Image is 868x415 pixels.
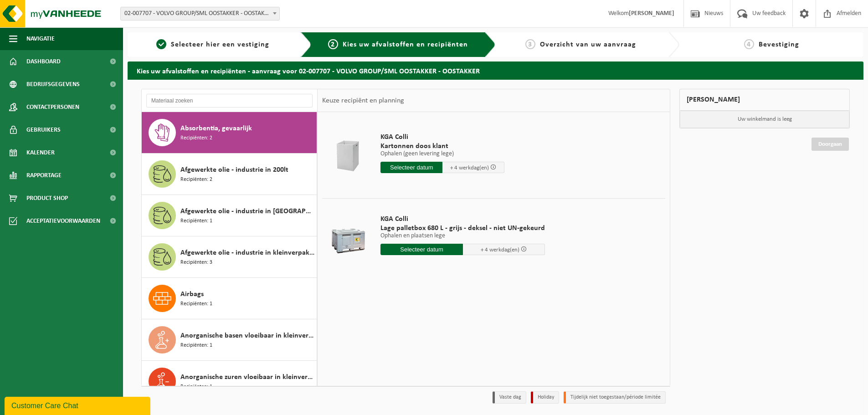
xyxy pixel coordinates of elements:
li: Vaste dag [493,391,526,404]
span: Anorganische basen vloeibaar in kleinverpakking [180,330,314,341]
input: Selecteer datum [380,244,463,255]
strong: [PERSON_NAME] [629,10,674,17]
button: Afgewerkte olie - industrie in 200lt Recipiënten: 2 [142,154,317,195]
span: Recipiënten: 1 [180,383,212,391]
p: Ophalen (geen levering lege) [380,151,504,157]
span: Gebruikers [26,118,61,141]
span: Recipiënten: 2 [180,134,212,143]
span: Dashboard [26,50,61,73]
li: Holiday [531,391,559,404]
span: Acceptatievoorwaarden [26,210,100,232]
span: 1 [156,39,166,49]
a: Doorgaan [812,138,849,151]
span: Product Shop [26,187,68,210]
span: Airbags [180,289,204,300]
p: Ophalen en plaatsen lege [380,233,545,239]
span: Overzicht van uw aanvraag [540,41,636,48]
input: Materiaal zoeken [146,94,313,108]
span: Afgewerkte olie - industrie in 200lt [180,164,288,175]
span: Kalender [26,141,55,164]
div: [PERSON_NAME] [679,89,850,111]
span: Selecteer hier een vestiging [171,41,269,48]
span: Lage palletbox 680 L - grijs - deksel - niet UN-gekeurd [380,224,545,233]
span: Anorganische zuren vloeibaar in kleinverpakking [180,372,314,383]
span: KGA Colli [380,133,504,142]
span: 2 [328,39,338,49]
span: Recipiënten: 1 [180,341,212,350]
input: Selecteer datum [380,162,442,173]
p: Uw winkelmand is leeg [680,111,849,128]
span: + 4 werkdag(en) [450,165,489,171]
span: Afgewerkte olie - industrie in kleinverpakking [180,247,314,258]
h2: Kies uw afvalstoffen en recipiënten - aanvraag voor 02-007707 - VOLVO GROUP/SML OOSTAKKER - OOSTA... [128,61,863,79]
span: Recipiënten: 2 [180,175,212,184]
span: 02-007707 - VOLVO GROUP/SML OOSTAKKER - OOSTAKKER [121,7,279,20]
span: Recipiënten: 1 [180,217,212,225]
button: Absorbentia, gevaarlijk Recipiënten: 2 [142,112,317,154]
button: Anorganische basen vloeibaar in kleinverpakking Recipiënten: 1 [142,319,317,361]
span: Kies uw afvalstoffen en recipiënten [343,41,468,48]
span: Afgewerkte olie - industrie in [GEOGRAPHIC_DATA] [180,206,314,217]
span: 4 [744,39,754,49]
span: + 4 werkdag(en) [481,247,519,253]
span: Bedrijfsgegevens [26,73,80,96]
iframe: chat widget [5,395,152,415]
li: Tijdelijk niet toegestaan/période limitée [564,391,666,404]
button: Afgewerkte olie - industrie in [GEOGRAPHIC_DATA] Recipiënten: 1 [142,195,317,236]
span: Navigatie [26,27,55,50]
button: Anorganische zuren vloeibaar in kleinverpakking Recipiënten: 1 [142,361,317,402]
div: Keuze recipiënt en planning [318,89,409,112]
span: Recipiënten: 1 [180,300,212,308]
span: Contactpersonen [26,96,79,118]
span: 02-007707 - VOLVO GROUP/SML OOSTAKKER - OOSTAKKER [120,7,280,20]
button: Afgewerkte olie - industrie in kleinverpakking Recipiënten: 3 [142,236,317,278]
span: KGA Colli [380,215,545,224]
a: 1Selecteer hier een vestiging [132,39,293,50]
span: Recipiënten: 3 [180,258,212,267]
span: Rapportage [26,164,62,187]
span: 3 [525,39,535,49]
span: Absorbentia, gevaarlijk [180,123,252,134]
span: Kartonnen doos klant [380,142,504,151]
button: Airbags Recipiënten: 1 [142,278,317,319]
span: Bevestiging [759,41,799,48]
